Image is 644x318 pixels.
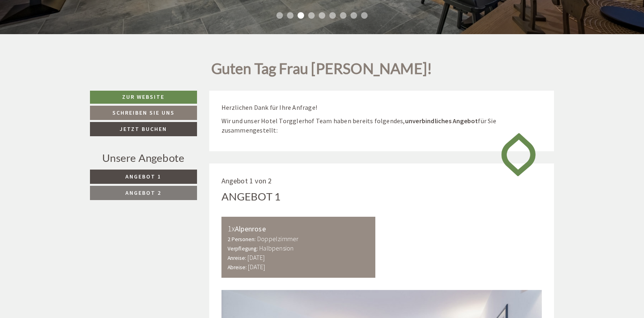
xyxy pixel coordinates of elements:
small: Verpflegung: [228,245,258,252]
b: Halbpension [259,244,294,252]
b: Doppelzimmer [257,235,298,243]
b: [DATE] [248,253,265,261]
p: Wir und unser Hotel Torgglerhof Team haben bereits folgendes, für Sie zusammengestellt: [221,116,542,135]
div: [DATE] [145,7,175,20]
div: Angebot 1 [221,189,281,204]
h1: Guten Tag Frau [PERSON_NAME]! [211,61,432,81]
a: Zur Website [90,91,197,104]
b: 1x [228,223,235,233]
span: Angebot 2 [125,189,161,196]
span: Angebot 1 [125,173,161,180]
img: image [495,126,542,183]
div: Unsere Angebote [90,150,197,166]
a: Jetzt buchen [90,122,197,136]
div: Alpenrose [228,223,370,235]
small: Anreise: [228,255,247,261]
small: 2 Personen: [228,236,256,243]
b: [DATE] [248,263,265,271]
small: Abreise: [228,264,247,271]
a: Schreiben Sie uns [90,106,197,120]
small: 19:17 [13,40,129,46]
p: Herzlichen Dank für Ihre Anfrage! [221,103,542,112]
div: Guten Tag, wie können wir Ihnen helfen? [7,22,133,47]
button: Senden [272,214,321,229]
div: [GEOGRAPHIC_DATA] [13,24,129,30]
strong: unverbindliches Angebot [405,117,478,125]
span: Angebot 1 von 2 [221,176,272,185]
